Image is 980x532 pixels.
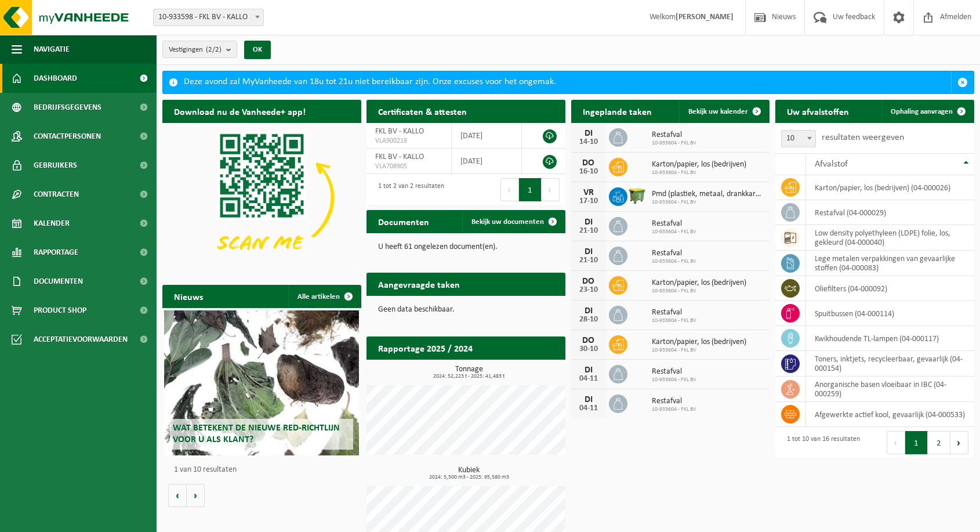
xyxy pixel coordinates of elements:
[652,190,764,199] span: Pmd (plastiek, metaal, drankkartons) (bedrijven)
[375,162,442,171] span: VLA708905
[806,200,974,225] td: restafval (04-000029)
[168,484,187,507] button: Vorige
[577,218,600,227] div: DI
[815,160,848,169] span: Afvalstof
[577,375,600,383] div: 04-11
[34,93,101,122] span: Bedrijfsgegevens
[153,9,264,26] span: 10-933598 - FKL BV - KALLO
[372,374,565,379] span: 2024: 52,223 t - 2025: 41,483 t
[806,225,974,251] td: low density polyethyleen (LDPE) folie, los, gekleurd (04-000040)
[577,168,600,176] div: 16-10
[169,41,222,59] span: Vestigingen
[378,306,554,314] p: Geen data beschikbaar.
[452,123,522,149] td: [DATE]
[806,251,974,276] td: lege metalen verpakkingen van gevaarlijke stoffen (04-000083)
[652,199,764,206] span: 10-933604 - FKL BV
[676,13,734,21] strong: [PERSON_NAME]
[652,406,696,413] span: 10-933604 - FKL BV
[577,247,600,256] div: DI
[34,209,70,238] span: Kalender
[162,100,317,122] h2: Download nu de Vanheede+ app!
[652,308,696,317] span: Restafval
[577,365,600,375] div: DI
[174,466,355,474] p: 1 van 10 resultaten
[652,131,696,140] span: Restafval
[577,227,600,235] div: 21-10
[34,35,70,64] span: Navigatie
[652,169,746,176] span: 10-933604 - FKL BV
[375,127,424,136] span: FKL BV - KALLO
[806,402,974,427] td: afgewerkte actief kool, gevaarlijk (04-000533)
[577,286,600,294] div: 23-10
[577,404,600,412] div: 04-11
[806,301,974,326] td: spuitbussen (04-000114)
[244,41,271,59] button: OK
[34,122,101,151] span: Contactpersonen
[577,129,600,138] div: DI
[164,310,359,455] a: Wat betekent de nieuwe RED-richtlijn voor u als klant?
[781,430,860,455] div: 1 tot 10 van 16 resultaten
[366,273,471,295] h2: Aangevraagde taken
[822,133,904,142] label: resultaten weergeven
[519,178,542,201] button: 1
[34,325,128,354] span: Acceptatievoorwaarden
[652,397,696,406] span: Restafval
[806,326,974,351] td: kwikhoudende TL-lampen (04-000117)
[950,431,968,454] button: Next
[652,258,696,265] span: 10-933604 - FKL BV
[184,71,951,93] div: Deze avond zal MyVanheede van 18u tot 21u niet bereikbaar zijn. Onze excuses voor het ongemak.
[378,243,554,251] p: U heeft 61 ongelezen document(en).
[652,229,696,236] span: 10-933604 - FKL BV
[34,151,77,180] span: Gebruikers
[577,306,600,316] div: DI
[479,359,564,382] a: Bekijk rapportage
[452,149,522,174] td: [DATE]
[173,424,340,444] span: Wat betekent de nieuwe RED-richtlijn voor u als klant?
[375,153,424,161] span: FKL BV - KALLO
[154,9,263,26] span: 10-933598 - FKL BV - KALLO
[372,177,444,202] div: 1 tot 2 van 2 resultaten
[162,285,215,307] h2: Nieuws
[905,431,928,454] button: 1
[775,100,861,122] h2: Uw afvalstoffen
[887,431,905,454] button: Previous
[366,210,441,233] h2: Documenten
[372,475,565,480] span: 2024: 5,500 m3 - 2025: 95,580 m3
[806,175,974,200] td: karton/papier, los (bedrijven) (04-000026)
[577,336,600,345] div: DO
[577,158,600,168] div: DO
[652,338,746,347] span: Karton/papier, los (bedrijven)
[928,431,950,454] button: 2
[206,46,222,53] count: (2/2)
[462,210,564,233] a: Bekijk uw documenten
[542,178,560,201] button: Next
[688,108,748,115] span: Bekijk uw kalender
[34,238,78,267] span: Rapportage
[652,288,746,295] span: 10-933604 - FKL BV
[627,186,647,205] img: WB-1100-HPE-GN-51
[34,296,86,325] span: Product Shop
[891,108,953,115] span: Ophaling aanvragen
[471,218,544,226] span: Bekijk uw documenten
[571,100,663,122] h2: Ingeplande taken
[881,100,973,123] a: Ophaling aanvragen
[366,336,484,359] h2: Rapportage 2025 / 2024
[500,178,519,201] button: Previous
[187,484,205,507] button: Volgende
[34,64,77,93] span: Dashboard
[782,131,815,147] span: 10
[34,180,79,209] span: Contracten
[162,123,361,272] img: Download de VHEPlus App
[652,367,696,377] span: Restafval
[652,278,746,288] span: Karton/papier, los (bedrijven)
[577,197,600,205] div: 17-10
[577,256,600,265] div: 21-10
[652,249,696,258] span: Restafval
[34,267,83,296] span: Documenten
[577,316,600,324] div: 28-10
[366,100,478,122] h2: Certificaten & attesten
[781,130,816,147] span: 10
[652,140,696,147] span: 10-933604 - FKL BV
[652,160,746,169] span: Karton/papier, los (bedrijven)
[652,317,696,324] span: 10-933604 - FKL BV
